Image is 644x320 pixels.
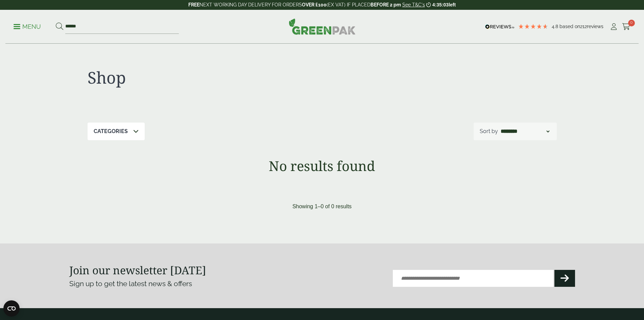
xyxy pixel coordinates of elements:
p: Sign up to get the latest news & offers [69,278,297,289]
i: My Account [610,23,618,30]
span: Based on [559,24,580,29]
img: GreenPak Supplies [289,18,356,35]
h1: No results found [69,158,575,174]
span: 4:35:03 [432,2,449,7]
i: Cart [622,23,630,30]
a: 0 [622,22,630,32]
span: left [449,2,456,7]
strong: BEFORE 2 pm [371,2,401,7]
a: Menu [14,23,41,29]
a: See T&C's [402,2,425,7]
span: reviews [587,24,603,29]
strong: Join our newsletter [DATE] [69,263,206,277]
p: Sort by [480,127,498,135]
span: 4.8 [552,24,559,29]
p: Categories [94,127,128,135]
select: Shop order [499,127,551,135]
span: 212 [580,24,587,29]
p: Showing 1–0 of 0 results [292,202,352,211]
h1: Shop [88,68,322,87]
p: Menu [14,23,41,31]
img: REVIEWS.io [485,24,515,29]
span: 0 [628,20,635,26]
div: 4.79 Stars [518,23,548,29]
strong: FREE [188,2,199,7]
strong: OVER £100 [302,2,327,7]
button: Open CMP widget [3,300,20,317]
